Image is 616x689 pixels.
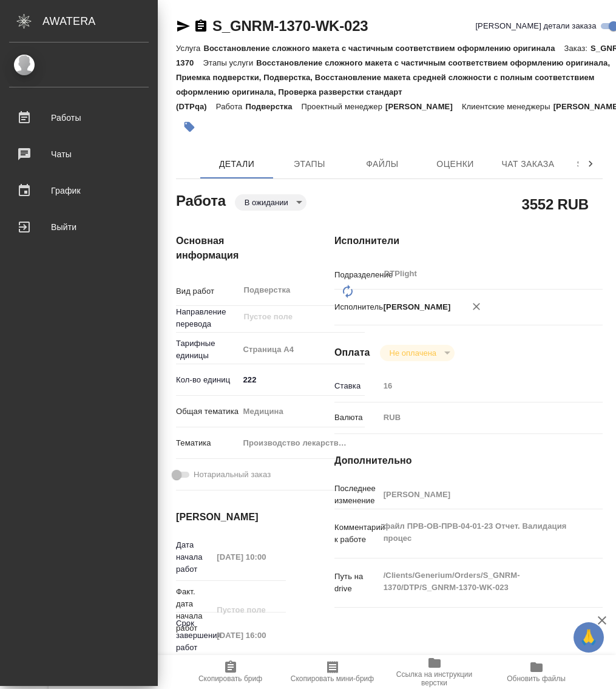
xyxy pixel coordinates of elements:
[176,617,212,654] p: Срок завершения работ
[212,601,286,619] input: Пустое поле
[212,548,286,566] input: Пустое поле
[239,401,365,422] div: Медицина
[3,139,155,169] a: Чаты
[3,212,155,242] a: Выйти
[212,18,368,34] a: S_GNRM-1370-WK-023
[334,521,379,546] p: Комментарий к работе
[176,406,239,418] p: Общая тематика
[239,371,365,389] input: ✎ Введи что-нибудь
[9,109,149,127] div: Работы
[280,157,339,172] span: Этапы
[239,433,365,453] div: Производство лекарственных препаратов
[291,674,374,683] span: Скопировать мини-бриф
[462,102,553,111] p: Клиентские менеджеры
[176,234,286,263] h4: Основная информация
[235,194,306,211] div: В ожидании
[385,102,462,111] p: [PERSON_NAME]
[391,670,478,687] span: Ссылка на инструкции верстки
[9,218,149,236] div: Выйти
[522,194,589,214] h2: 3552 RUB
[3,103,155,133] a: Работы
[194,469,271,481] span: Нотариальный заказ
[379,565,581,598] textarea: /Clients/Generium/Orders/S_GNRM-1370/DTP/S_GNRM-1370-WK-023
[176,58,610,111] p: Восстановление сложного макета с частичным соответствием оформлению оригинала, Приемка подверстки...
[203,58,256,67] p: Этапы услуги
[353,157,411,172] span: Файлы
[334,453,603,468] h4: Дополнительно
[564,44,591,53] p: Заказ:
[180,655,282,689] button: Скопировать бриф
[241,197,292,208] button: В ожидании
[176,374,239,386] p: Кол-во единиц
[334,301,379,313] p: Исполнитель
[302,102,385,111] p: Проектный менеджер
[574,622,604,653] button: 🙏
[379,516,581,549] textarea: файл ПРВ-ОВ-ПРВ-04-01-23 Отчет. Валидация процес
[9,145,149,163] div: Чаты
[42,9,158,33] div: AWATERA
[379,301,451,313] p: [PERSON_NAME]
[386,348,440,358] button: Не оплачена
[194,19,208,33] button: Скопировать ссылку
[176,338,239,362] p: Тарифные единицы
[176,285,239,297] p: Вид работ
[379,377,581,395] input: Пустое поле
[176,44,203,53] p: Услуга
[507,674,566,683] span: Обновить файлы
[176,586,212,634] p: Факт. дата начала работ
[486,655,587,689] button: Обновить файлы
[379,407,581,428] div: RUB
[243,310,336,324] input: Пустое поле
[208,157,266,172] span: Детали
[334,269,379,281] p: Подразделение
[176,19,191,33] button: Скопировать ссылку для ЯМессенджера
[245,102,301,111] p: Подверстка
[176,539,212,575] p: Дата начала работ
[463,293,490,320] button: Удалить исполнителя
[176,114,203,140] button: Добавить тэг
[176,510,286,524] h4: [PERSON_NAME]
[334,483,379,507] p: Последнее изменение
[203,44,564,53] p: Восстановление сложного макета с частичным соответствием оформлению оригинала
[3,175,155,206] a: График
[499,157,557,172] span: Чат заказа
[380,345,455,361] div: В ожидании
[176,306,239,330] p: Направление перевода
[334,234,603,248] h4: Исполнители
[176,189,226,211] h2: Работа
[426,157,484,172] span: Оценки
[216,102,246,111] p: Работа
[384,655,486,689] button: Ссылка на инструкции верстки
[9,182,149,200] div: График
[176,437,239,449] p: Тематика
[212,626,286,644] input: Пустое поле
[198,674,262,683] span: Скопировать бриф
[282,655,384,689] button: Скопировать мини-бриф
[475,20,596,32] span: [PERSON_NAME] детали заказа
[578,625,599,650] span: 🙏
[379,486,581,503] input: Пустое поле
[239,339,365,360] div: Страница А4
[334,571,379,595] p: Путь на drive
